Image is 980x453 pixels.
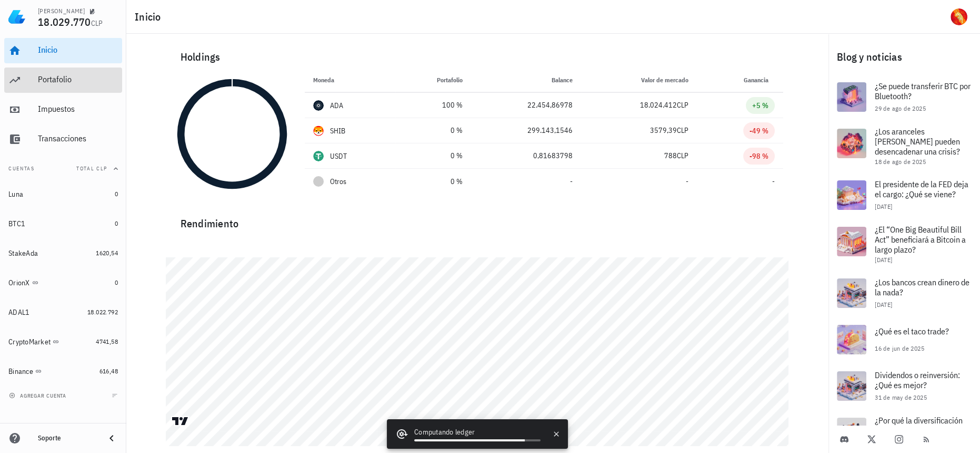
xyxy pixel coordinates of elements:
[404,125,463,136] div: 0 %
[8,338,51,346] div: CryptoMarket
[4,300,122,325] a: ADAL1 18.022.792
[4,127,122,152] a: Transacciones
[875,301,892,309] span: [DATE]
[38,74,118,84] div: Portafolio
[135,8,165,25] h1: Inicio
[4,359,122,384] a: Binance 616,48
[828,172,980,218] a: El presidente de la FED deja el cargo: ¿Qué se viene? [DATE]
[172,40,783,74] div: Holdings
[38,133,118,143] div: Transacciones
[4,97,122,122] a: Impuestos
[8,8,25,25] img: LedgiFi
[875,203,892,210] span: [DATE]
[38,7,85,15] div: [PERSON_NAME]
[479,100,573,111] div: 22.454,86978
[4,181,122,207] a: Luna 0
[828,74,980,120] a: ¿Se puede transferir BTC por Bluetooth? 29 de ago de 2025
[330,100,344,111] div: ADA
[875,224,966,255] span: ¿El “One Big Beautiful Bill Act” beneficiará a Bitcoin a largo plazo?
[4,38,122,63] a: Inicio
[8,249,38,258] div: StakeAda
[38,45,118,55] div: Inicio
[115,219,118,227] span: 0
[38,15,91,29] span: 18.029.770
[828,316,980,363] a: ¿Qué es el taco trade? 16 de jun de 2025
[8,278,30,287] div: OrionX
[99,367,118,375] span: 616,48
[404,150,463,161] div: 0 %
[96,338,118,345] span: 4741,58
[875,81,971,101] span: ¿Se puede transferir BTC por Bluetooth?
[404,176,463,187] div: 0 %
[330,176,346,187] span: Otros
[677,100,688,110] span: CLP
[828,218,980,270] a: ¿El “One Big Beautiful Bill Act” beneficiará a Bitcoin a largo plazo? [DATE]
[38,434,97,442] div: Soporte
[749,126,768,136] div: -49 %
[6,390,71,401] button: agregar cuenta
[677,126,688,135] span: CLP
[772,177,775,186] span: -
[875,179,968,199] span: El presidente de la FED deja el cargo: ¿Qué se viene?
[752,100,768,111] div: +5 %
[471,68,581,93] th: Balance
[875,256,892,264] span: [DATE]
[87,308,118,316] span: 18.022.792
[395,68,471,93] th: Portafolio
[91,18,103,28] span: CLP
[4,329,122,354] a: CryptoMarket 4741,58
[650,126,677,135] span: 3579,39
[96,249,118,257] span: 1620,54
[640,100,677,110] span: 18.024.412
[744,76,775,84] span: Ganancia
[828,270,980,316] a: ¿Los bancos crean dinero de la nada? [DATE]
[875,370,960,390] span: Dividendos o reinversión: ¿Qué es mejor?
[4,211,122,236] a: BTC1 0
[875,104,926,112] span: 29 de ago de 2025
[330,151,347,161] div: USDT
[11,392,66,399] span: agregar cuenta
[875,158,926,166] span: 18 de ago de 2025
[828,40,980,74] div: Blog y noticias
[686,177,688,186] span: -
[677,151,688,160] span: CLP
[4,156,122,181] button: CuentasTotal CLP
[749,151,768,161] div: -98 %
[76,165,107,172] span: Total CLP
[171,416,189,426] a: Charting by TradingView
[664,151,677,160] span: 788
[305,68,395,93] th: Moneda
[8,219,25,228] div: BTC1
[570,177,573,186] span: -
[313,126,324,136] div: SHIB-icon
[875,326,949,336] span: ¿Qué es el taco trade?
[951,8,967,25] div: avatar
[8,308,29,317] div: ADAL1
[828,363,980,409] a: Dividendos o reinversión: ¿Qué es mejor? 31 de may de 2025
[8,190,23,199] div: Luna
[875,393,927,401] span: 31 de may de 2025
[479,150,573,161] div: 0,81683798
[115,278,118,286] span: 0
[875,277,969,297] span: ¿Los bancos crean dinero de la nada?
[8,367,33,376] div: Binance
[172,207,783,232] div: Rendimiento
[115,190,118,198] span: 0
[414,427,541,439] div: Computando ledger
[875,344,924,352] span: 16 de jun de 2025
[38,104,118,114] div: Impuestos
[4,270,122,295] a: OrionX 0
[581,68,697,93] th: Valor de mercado
[479,125,573,136] div: 299.143,1546
[313,100,324,111] div: ADA-icon
[875,126,960,157] span: ¿Los aranceles [PERSON_NAME] pueden desencadenar una crisis?
[330,126,346,136] div: SHIB
[4,68,122,93] a: Portafolio
[404,100,463,111] div: 100 %
[4,240,122,266] a: StakeAda 1620,54
[828,120,980,172] a: ¿Los aranceles [PERSON_NAME] pueden desencadenar una crisis? 18 de ago de 2025
[313,151,324,161] div: USDT-icon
